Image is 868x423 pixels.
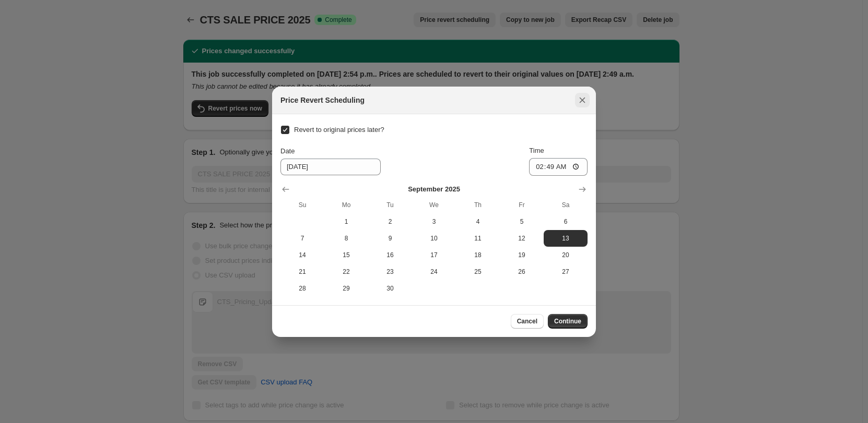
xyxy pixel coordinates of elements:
span: Sa [548,201,583,209]
th: Wednesday [412,197,456,213]
th: Sunday [280,197,324,213]
span: We [416,201,452,209]
button: Thursday September 25 2025 [456,263,500,280]
span: Fr [504,201,539,209]
button: Tuesday September 9 2025 [368,230,412,247]
button: Sunday September 28 2025 [280,280,324,297]
button: Wednesday September 17 2025 [412,247,456,263]
button: Tuesday September 2 2025 [368,213,412,230]
button: Show next month, October 2025 [575,182,590,197]
button: Cancel [511,314,544,329]
span: Tu [372,201,408,209]
span: 26 [504,268,539,276]
span: 21 [285,268,320,276]
button: Close [575,93,590,107]
span: Th [460,201,496,209]
button: Friday September 19 2025 [500,247,544,263]
span: 10 [416,234,452,243]
button: Saturday September 6 2025 [544,213,588,230]
span: 8 [329,234,364,243]
button: Saturday September 20 2025 [544,247,588,263]
span: 17 [416,251,452,259]
th: Tuesday [368,197,412,213]
th: Monday [324,197,368,213]
span: Mo [329,201,364,209]
input: 12:00 [529,158,588,176]
button: Monday September 8 2025 [324,230,368,247]
input: 8/29/2025 [280,159,381,175]
button: Thursday September 4 2025 [456,213,500,230]
span: 14 [285,251,320,259]
span: 29 [329,284,364,293]
button: Friday September 5 2025 [500,213,544,230]
span: 18 [460,251,496,259]
span: 4 [460,217,496,226]
button: Monday September 15 2025 [324,247,368,263]
h2: Price Revert Scheduling [280,95,365,105]
span: 20 [548,251,583,259]
span: Cancel [517,317,537,325]
span: 9 [372,234,408,243]
span: 22 [329,268,364,276]
button: Tuesday September 16 2025 [368,247,412,263]
span: Su [285,201,320,209]
button: Thursday September 11 2025 [456,230,500,247]
span: Revert to original prices later? [294,126,384,134]
button: Saturday September 27 2025 [544,263,588,280]
button: Sunday September 21 2025 [280,263,324,280]
span: 1 [329,217,364,226]
button: Monday September 29 2025 [324,280,368,297]
button: Saturday September 13 2025 [544,230,588,247]
span: 28 [285,284,320,293]
span: 12 [504,234,539,243]
span: 6 [548,217,583,226]
span: 5 [504,217,539,226]
span: 3 [416,217,452,226]
th: Friday [500,197,544,213]
button: Tuesday September 23 2025 [368,263,412,280]
span: 7 [285,234,320,243]
span: 25 [460,268,496,276]
button: Wednesday September 10 2025 [412,230,456,247]
span: 11 [460,234,496,243]
span: 16 [372,251,408,259]
span: 2 [372,217,408,226]
span: 23 [372,268,408,276]
span: Continue [554,317,581,325]
th: Saturday [544,197,588,213]
span: Date [280,147,295,155]
button: Friday September 12 2025 [500,230,544,247]
span: 19 [504,251,539,259]
button: Wednesday September 3 2025 [412,213,456,230]
button: Sunday September 14 2025 [280,247,324,263]
span: 15 [329,251,364,259]
span: 30 [372,284,408,293]
button: Continue [548,314,588,329]
button: Sunday September 7 2025 [280,230,324,247]
span: Time [529,147,544,154]
span: 13 [548,234,583,243]
span: 24 [416,268,452,276]
button: Wednesday September 24 2025 [412,263,456,280]
button: Friday September 26 2025 [500,263,544,280]
button: Monday September 22 2025 [324,263,368,280]
button: Tuesday September 30 2025 [368,280,412,297]
button: Thursday September 18 2025 [456,247,500,263]
span: 27 [548,268,583,276]
button: Show previous month, August 2025 [278,182,293,197]
th: Thursday [456,197,500,213]
button: Monday September 1 2025 [324,213,368,230]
